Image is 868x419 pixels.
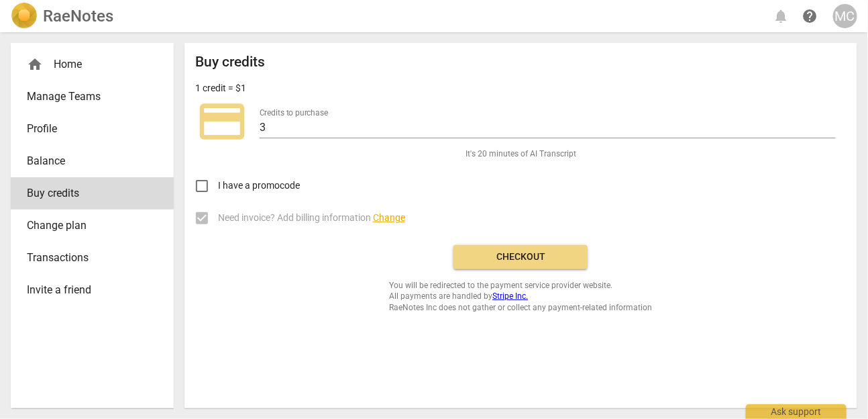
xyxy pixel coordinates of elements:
span: home [27,56,43,73]
span: I have a promocode [218,179,300,193]
div: Ask support [746,404,847,419]
span: You will be redirected to the payment service provider website. All payments are handled by RaeNo... [389,280,652,314]
a: Manage Teams [11,81,174,113]
div: Home [11,48,174,81]
span: Checkout [464,250,577,264]
h2: Buy credits [195,54,265,71]
span: Transactions [27,250,147,266]
span: It's 20 minutes of AI Transcript [466,148,576,160]
a: Change plan [11,209,174,242]
a: Profile [11,113,174,145]
span: Change [373,212,405,223]
div: Home [27,56,147,73]
a: Stripe Inc. [492,291,528,301]
p: 1 credit = $1 [195,81,246,95]
span: Manage Teams [27,89,147,105]
a: Invite a friend [11,274,174,306]
a: Buy credits [11,177,174,209]
label: Credits to purchase [260,109,328,117]
button: Checkout [453,245,588,269]
span: Balance [27,153,147,169]
button: MC [833,4,857,28]
a: LogoRaeNotes [11,3,113,30]
span: Profile [27,121,147,137]
span: credit_card [195,95,249,148]
span: Change plan [27,218,147,234]
span: Invite a friend [27,282,147,298]
span: Buy credits [27,185,147,201]
a: Balance [11,145,174,177]
a: Transactions [11,242,174,274]
h2: RaeNotes [43,7,113,26]
span: Need invoice? Add billing information [218,211,405,225]
span: help [802,8,818,24]
a: Help [798,4,822,28]
img: Logo [11,3,38,30]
